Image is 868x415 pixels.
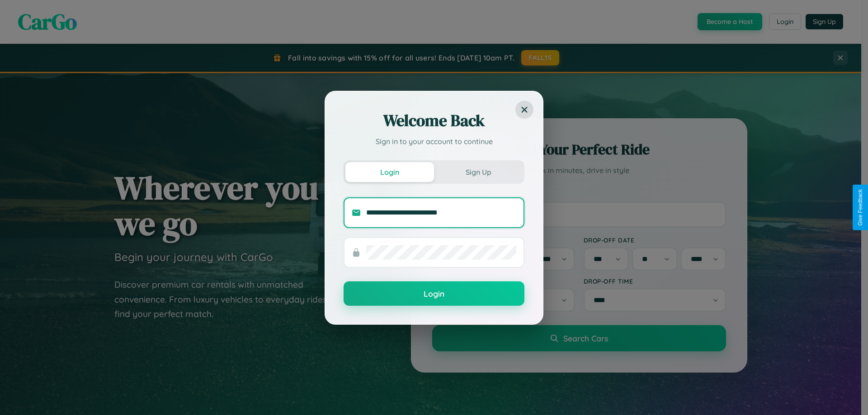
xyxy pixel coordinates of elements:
[344,136,524,147] p: Sign in to your account to continue
[344,281,524,306] button: Login
[345,162,434,182] button: Login
[857,189,863,226] div: Give Feedback
[344,110,524,131] h2: Welcome Back
[434,162,523,182] button: Sign Up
